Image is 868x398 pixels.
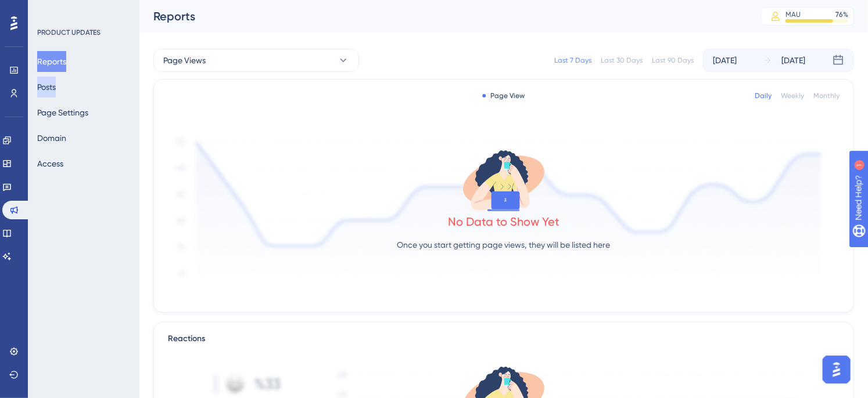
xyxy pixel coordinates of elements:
button: Access [37,153,63,174]
div: Page View [483,91,525,100]
iframe: UserGuiding AI Assistant Launcher [819,352,854,387]
button: Posts [37,77,56,97]
div: MAU [785,10,801,19]
span: Need Help? [27,3,73,17]
button: Domain [37,128,66,149]
button: Reports [37,51,66,72]
div: 76 % [835,10,848,19]
div: Reports [153,8,732,24]
p: Once you start getting page views, they will be listed here [397,238,611,252]
div: Monthly [813,91,840,100]
div: Weekly [781,91,804,100]
span: Page Views [163,53,206,67]
div: Last 7 Days [554,56,591,65]
div: Reactions [168,332,840,346]
button: Page Settings [37,102,88,123]
div: [DATE] [713,53,737,67]
div: 1 [80,6,84,15]
div: Last 90 Days [652,56,694,65]
div: [DATE] [781,53,805,67]
button: Page Views [153,49,359,72]
div: PRODUCT UPDATES [37,28,101,37]
div: No Data to Show Yet [448,214,559,230]
div: Last 30 Days [601,56,643,65]
div: Daily [755,91,772,100]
